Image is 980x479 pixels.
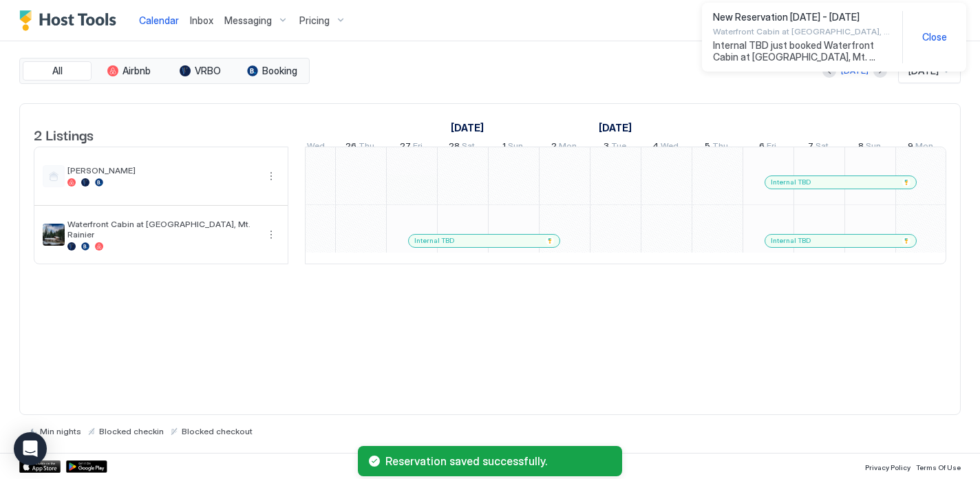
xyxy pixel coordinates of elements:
span: 9 [908,140,913,155]
span: [PERSON_NAME] [67,165,257,175]
button: All [23,61,92,81]
span: Pricing [299,14,330,27]
span: Wed [307,140,325,155]
button: More options [263,226,279,243]
a: March 6, 2026 [756,138,780,158]
a: Inbox [190,13,213,28]
span: Internal TBD [771,178,811,187]
span: Reservation saved successfully. [385,454,611,468]
span: Tue [611,140,626,155]
span: Min nights [40,426,81,436]
span: Mon [915,140,933,155]
span: Sun [866,140,881,155]
span: 7 [808,140,813,155]
span: Sat [816,140,829,155]
span: Booking [262,65,297,77]
span: 5 [705,140,710,155]
span: Sat [462,140,475,155]
span: Internal TBD [414,236,454,245]
span: VRBO [195,65,221,77]
a: March 2, 2026 [548,138,580,158]
span: Sun [508,140,523,155]
span: Fri [767,140,776,155]
span: 3 [604,140,609,155]
a: March 1, 2026 [595,118,635,138]
span: Wed [661,140,679,155]
span: Messaging [224,14,272,27]
span: Waterfront Cabin at [GEOGRAPHIC_DATA], Mt. Rainier [67,219,257,239]
a: February 27, 2026 [396,138,426,158]
span: 2 [551,140,557,155]
span: All [52,65,63,77]
div: listing image [43,224,65,246]
span: Fri [413,140,423,155]
span: 4 [652,140,659,155]
a: March 8, 2026 [855,138,884,158]
span: 8 [858,140,864,155]
span: Thu [712,140,728,155]
span: Inbox [190,14,213,26]
a: February 28, 2026 [445,138,478,158]
span: Blocked checkin [99,426,164,436]
span: Internal TBD just booked Waterfront Cabin at [GEOGRAPHIC_DATA], Mt. Rainier [713,39,891,63]
a: March 9, 2026 [904,138,937,158]
span: 1 [502,140,506,155]
button: Booking [237,61,306,81]
button: VRBO [166,61,235,81]
span: Blocked checkout [182,426,253,436]
a: March 3, 2026 [600,138,630,158]
div: menu [263,168,279,184]
span: 6 [759,140,765,155]
span: 26 [345,140,356,155]
a: March 7, 2026 [805,138,832,158]
span: Calendar [139,14,179,26]
span: New Reservation [DATE] - [DATE] [713,11,891,23]
button: Airbnb [94,61,163,81]
a: March 5, 2026 [701,138,732,158]
span: Mon [559,140,577,155]
div: tab-group [19,58,310,84]
button: More options [263,168,279,184]
a: February 26, 2026 [342,138,378,158]
a: Calendar [139,13,179,28]
span: Close [922,31,947,43]
div: Open Intercom Messenger [14,432,47,465]
a: March 1, 2026 [499,138,526,158]
span: Internal TBD [771,236,811,245]
span: 27 [400,140,411,155]
div: menu [263,226,279,243]
a: February 15, 2026 [447,118,487,138]
a: Host Tools Logo [19,10,122,31]
span: Waterfront Cabin at [GEOGRAPHIC_DATA], Mt. Rainier [713,26,891,36]
a: February 25, 2026 [290,138,328,158]
span: 28 [449,140,460,155]
span: Airbnb [122,65,151,77]
span: 2 Listings [34,124,94,145]
a: March 4, 2026 [649,138,682,158]
span: Thu [359,140,374,155]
